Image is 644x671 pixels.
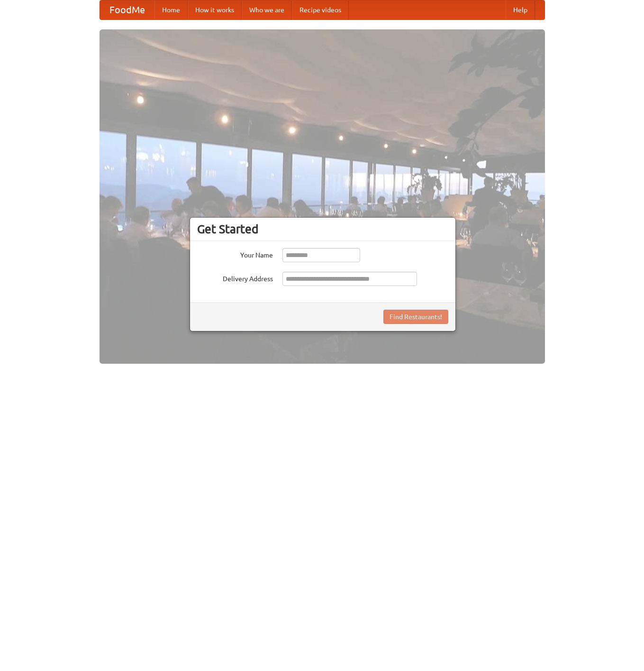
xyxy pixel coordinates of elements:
[197,248,273,260] label: Your Name
[292,0,349,19] a: Recipe videos
[197,272,273,284] label: Delivery Address
[154,0,188,19] a: Home
[506,0,535,19] a: Help
[100,0,154,19] a: FoodMe
[383,310,448,324] button: Find Restaurants!
[188,0,242,19] a: How it works
[242,0,292,19] a: Who we are
[197,222,448,236] h3: Get Started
